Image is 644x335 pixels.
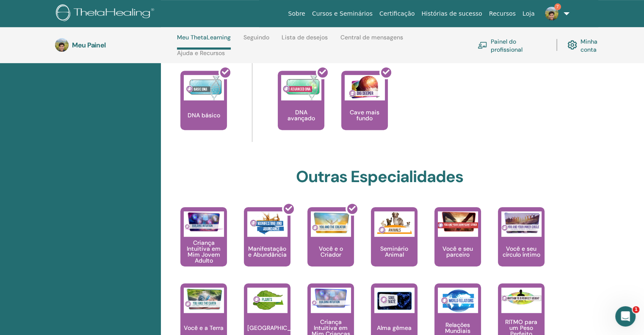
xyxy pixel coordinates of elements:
[248,245,287,258] font: Manifestação e Abundância
[418,6,485,22] a: Histórias de sucesso
[177,34,231,50] a: Meu ThetaLearning
[442,245,473,258] font: Você e seu parceiro
[288,10,305,17] font: Sobre
[307,207,354,283] a: Você e o Criador Você e o Criador
[281,75,321,100] img: DNA avançado
[519,6,538,22] a: Loja
[184,211,224,232] img: Criança Intuitiva em Mim Jovem Adulto
[311,288,351,308] img: Criança Intuitiva em Mim Crianças
[498,207,544,283] a: Você e seu círculo íntimo Você e seu círculo íntimo
[438,211,478,232] img: Você e seu parceiro
[491,37,522,53] font: Painel do profissional
[345,75,385,100] img: Cave mais fundo
[243,33,269,41] font: Seguindo
[445,321,470,335] font: Relações Mundiais
[72,41,106,50] font: Meu Painel
[377,324,412,332] font: Alma gêmea
[374,288,415,313] img: Alma gêmea
[180,71,227,147] a: DNA básico DNA básico
[247,211,287,237] img: Manifestação e Abundância
[309,6,376,22] a: Cursos e Seminários
[177,49,225,57] font: Ajuda e Recursos
[486,6,519,22] a: Recursos
[580,37,597,53] font: Minha conta
[247,324,307,332] font: [GEOGRAPHIC_DATA]
[340,34,403,47] a: Central de mensagens
[556,4,558,9] font: 7
[545,7,558,20] img: default.jpg
[278,71,324,147] a: DNA avançado DNA avançado
[184,324,224,332] font: Você e a Terra
[296,166,463,187] font: Outras Especialidades
[282,34,328,47] a: Lista de desejos
[56,4,157,23] img: logo.png
[184,288,224,310] img: Você e a Terra
[371,207,417,283] a: Seminário Animal Seminário Animal
[434,207,481,283] a: Você e seu parceiro Você e seu parceiro
[285,6,308,22] a: Sobre
[341,71,388,147] a: Cave mais fundo Cave mais fundo
[379,10,415,17] font: Certificação
[376,6,418,22] a: Certificação
[489,10,516,17] font: Recursos
[177,33,231,41] font: Meu ThetaLearning
[247,288,287,313] img: Seminário de Plantas
[187,239,221,264] font: Criança Intuitiva em Mim Jovem Adulto
[501,211,542,234] img: Você e seu círculo íntimo
[312,10,373,17] font: Cursos e Seminários
[311,211,351,235] img: Você e o Criador
[522,10,535,17] font: Loja
[55,38,69,52] img: default.jpg
[374,211,415,237] img: Seminário Animal
[177,50,225,63] a: Ajuda e Recursos
[438,288,478,313] img: Relações Mundiais
[282,33,328,41] font: Lista de desejos
[243,34,269,47] a: Seguindo
[478,42,487,49] img: chalkboard-teacher.svg
[180,207,227,283] a: Criança Intuitiva em Mim Jovem Adulto Criança Intuitiva em Mim Jovem Adulto
[503,245,540,258] font: Você e seu círculo íntimo
[184,75,224,100] img: DNA básico
[340,33,403,41] font: Central de mensagens
[567,38,577,52] img: cog.svg
[567,36,613,54] a: Minha conta
[478,36,546,54] a: Painel do profissional
[380,245,408,258] font: Seminário Animal
[501,288,542,307] img: RITMO para um Peso Perfeito
[421,10,482,17] font: Histórias de sucesso
[244,207,290,283] a: Manifestação e Abundância Manifestação e Abundância
[634,307,638,312] font: 1
[615,306,636,327] iframe: Chat ao vivo do Intercom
